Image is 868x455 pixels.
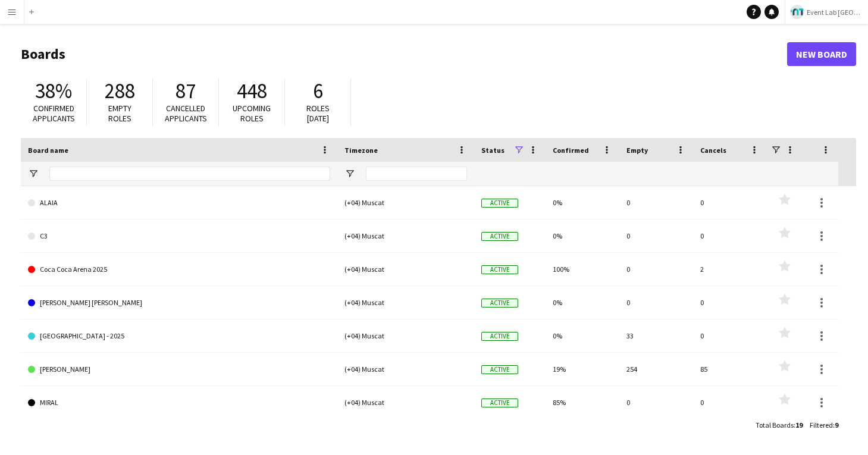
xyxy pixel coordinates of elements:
[787,42,856,66] a: New Board
[619,253,693,285] div: 0
[619,286,693,319] div: 0
[28,286,330,319] a: [PERSON_NAME] [PERSON_NAME]
[108,103,131,124] span: Empty roles
[546,319,619,352] div: 0%
[366,167,467,181] input: Timezone Filter Input
[790,5,804,19] img: Logo
[313,78,323,104] span: 6
[337,253,474,285] div: (+04) Muscat
[619,219,693,252] div: 0
[619,386,693,419] div: 0
[28,186,330,219] a: ALAIA
[306,103,330,124] span: Roles [DATE]
[49,167,330,181] input: Board name Filter Input
[619,186,693,219] div: 0
[105,78,135,104] span: 288
[810,421,833,429] span: Filtered
[756,421,794,429] span: Total Boards
[546,386,619,419] div: 85%
[546,186,619,219] div: 0%
[546,286,619,319] div: 0%
[807,8,863,17] span: Event Lab [GEOGRAPHIC_DATA]
[693,253,767,285] div: 2
[693,186,767,219] div: 0
[337,219,474,252] div: (+04) Muscat
[33,103,75,124] span: Confirmed applicants
[165,103,207,124] span: Cancelled applicants
[546,353,619,385] div: 19%
[481,146,504,155] span: Status
[810,413,838,437] div: :
[481,232,518,241] span: Active
[337,386,474,419] div: (+04) Muscat
[619,319,693,352] div: 33
[700,146,726,155] span: Cancels
[237,78,267,104] span: 448
[337,186,474,219] div: (+04) Muscat
[28,168,39,179] button: Open Filter Menu
[28,319,330,353] a: [GEOGRAPHIC_DATA] - 2025
[619,353,693,385] div: 254
[835,421,838,429] span: 9
[337,286,474,319] div: (+04) Muscat
[35,78,72,104] span: 38%
[693,353,767,385] div: 85
[795,421,803,429] span: 19
[481,332,518,341] span: Active
[546,219,619,252] div: 0%
[481,365,518,374] span: Active
[693,319,767,352] div: 0
[344,146,378,155] span: Timezone
[28,146,68,155] span: Board name
[28,353,330,386] a: [PERSON_NAME]
[344,168,355,179] button: Open Filter Menu
[756,413,803,437] div: :
[553,146,589,155] span: Confirmed
[693,286,767,319] div: 0
[233,103,271,124] span: Upcoming roles
[481,265,518,274] span: Active
[28,386,330,419] a: MIRAL
[693,219,767,252] div: 0
[176,78,196,104] span: 87
[626,146,648,155] span: Empty
[21,45,787,63] h1: Boards
[481,398,518,407] span: Active
[337,319,474,352] div: (+04) Muscat
[28,253,330,286] a: Coca Coca Arena 2025
[28,219,330,253] a: C3
[693,386,767,419] div: 0
[546,253,619,285] div: 100%
[337,353,474,385] div: (+04) Muscat
[481,299,518,307] span: Active
[481,199,518,208] span: Active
